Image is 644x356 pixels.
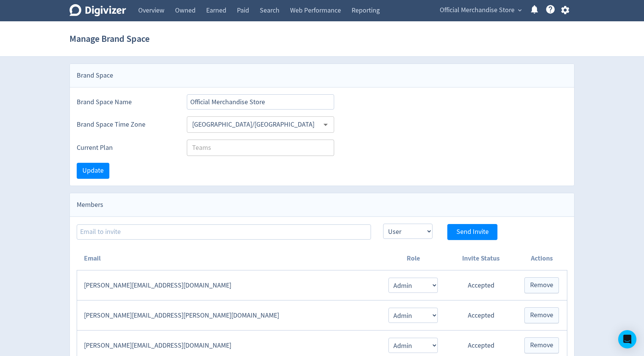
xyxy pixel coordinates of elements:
[77,224,371,240] input: Email to invite
[437,4,524,16] button: Official Merchandise Store
[524,337,559,353] button: Remove
[524,307,559,323] button: Remove
[70,193,574,217] div: Members
[530,312,553,319] span: Remove
[189,119,319,130] input: Select Timezone
[447,224,497,240] button: Send Invite
[456,229,489,235] span: Send Invite
[77,300,381,331] td: [PERSON_NAME][EMAIL_ADDRESS][PERSON_NAME][DOMAIN_NAME]
[77,143,175,153] label: Current Plan
[530,282,553,289] span: Remove
[77,120,175,129] label: Brand Space Time Zone
[77,270,381,300] td: [PERSON_NAME][EMAIL_ADDRESS][DOMAIN_NAME]
[524,277,559,293] button: Remove
[77,97,175,107] label: Brand Space Name
[618,330,636,348] div: Open Intercom Messenger
[77,247,381,270] th: Email
[70,64,574,87] div: Brand Space
[516,247,567,270] th: Actions
[530,342,553,349] span: Remove
[187,94,334,110] input: Brand Space
[445,247,516,270] th: Invite Status
[516,7,523,14] span: expand_more
[77,163,109,179] button: Update
[320,119,331,130] button: Open
[440,4,515,16] span: Official Merchandise Store
[381,247,445,270] th: Role
[445,270,516,300] td: Accepted
[82,167,104,174] span: Update
[445,300,516,331] td: Accepted
[69,27,150,51] h1: Manage Brand Space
